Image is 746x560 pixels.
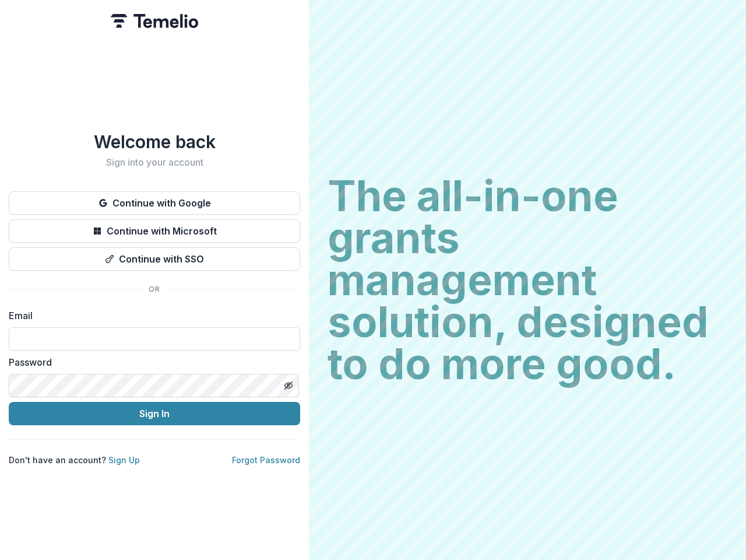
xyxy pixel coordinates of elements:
[9,355,293,369] label: Password
[9,157,300,168] h2: Sign into your account
[9,454,140,466] p: Don't have an account?
[9,219,300,243] button: Continue with Microsoft
[9,131,300,152] h1: Welcome back
[279,376,298,395] button: Toggle password visibility
[9,402,300,425] button: Sign In
[9,309,293,323] label: Email
[111,14,198,28] img: Temelio
[232,455,300,465] a: Forgot Password
[108,455,140,465] a: Sign Up
[9,191,300,215] button: Continue with Google
[9,247,300,271] button: Continue with SSO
